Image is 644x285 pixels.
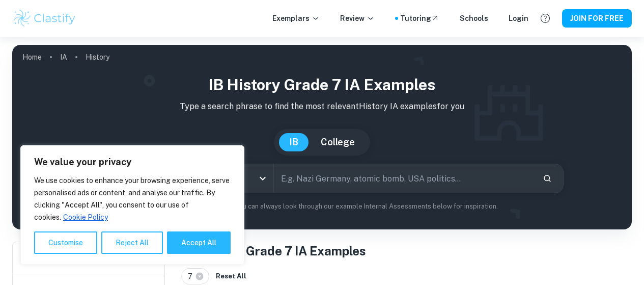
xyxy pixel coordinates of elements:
button: Help and Feedback [537,10,554,27]
button: Search [539,170,556,187]
p: Review [340,13,375,24]
p: We value your privacy [34,156,231,168]
button: JOIN FOR FREE [562,9,632,28]
p: Type a search phrase to find the most relevant History IA examples for you [20,100,624,113]
p: We use cookies to enhance your browsing experience, serve personalised ads or content, and analys... [34,174,231,223]
input: E.g. Nazi Germany, atomic bomb, USA politics... [274,164,535,193]
a: IA [60,50,67,64]
p: History [86,51,109,63]
button: College [311,133,365,151]
button: Customise [34,231,97,254]
button: Open [256,171,270,186]
span: 7 [188,271,197,282]
a: Home [22,50,42,64]
div: We value your privacy [20,145,244,265]
p: Exemplars [272,13,320,24]
h1: IB History Grade 7 IA examples [20,73,624,96]
button: Reject All [101,231,163,254]
a: Login [509,13,528,24]
h1: All History Grade 7 IA Examples [181,242,632,260]
div: 7 [181,268,209,284]
button: IB [279,133,309,151]
img: Clastify logo [12,8,77,29]
p: Not sure what to search for? You can always look through our example Internal Assessments below f... [20,201,624,212]
a: Tutoring [400,13,439,24]
button: Accept All [167,231,231,254]
button: Reset All [213,269,249,284]
img: profile cover [12,45,632,229]
a: Schools [460,13,488,24]
a: Cookie Policy [63,213,108,222]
